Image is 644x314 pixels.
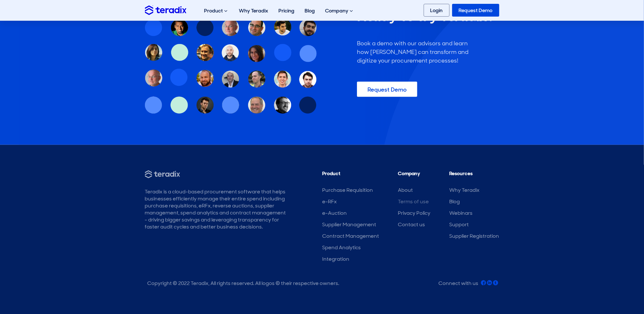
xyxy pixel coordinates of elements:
[322,210,347,217] a: e-Auction
[439,280,479,287] div: Connect with us
[148,280,339,287] div: Copyright © 2022 Teradix, All rights reserved. All logos © their respective owners.
[450,221,469,228] a: Support
[322,233,379,240] a: Contract Management
[322,187,373,194] a: Purchase Requisition
[322,198,337,205] a: e-RFx
[452,4,499,17] a: Request Demo
[450,170,499,181] li: Resources
[274,1,300,21] a: Pricing
[450,210,473,217] a: Webinars
[398,198,429,205] a: Terms of use
[602,272,635,305] iframe: Chatbot
[398,170,431,181] li: Company
[493,280,498,287] a: Teradix Twitter Account
[398,210,431,217] a: Privacy Policy
[300,1,320,21] a: Blog
[320,1,360,21] div: Company
[398,221,425,228] a: Contact us
[145,170,180,178] img: Teradix - Source Smarter
[357,39,472,65] div: Book a demo with our advisors and learn how [PERSON_NAME] can transform and digitize your procure...
[424,4,450,17] a: Login
[322,244,361,251] a: Spend Analytics
[450,233,499,240] a: Supplier Registration
[322,256,350,263] a: Integration
[357,82,417,97] a: Request Demo
[145,5,186,15] img: Teradix logo
[450,187,480,194] a: Why Teradix
[145,189,287,231] div: Teradix is a cloud-based procurement software that helps businesses efficiently manage their enti...
[450,198,460,205] a: Blog
[398,187,413,194] a: About
[234,1,274,21] a: Why Teradix
[322,221,376,228] a: Supplier Management
[322,170,379,181] li: Product
[199,1,234,21] div: Product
